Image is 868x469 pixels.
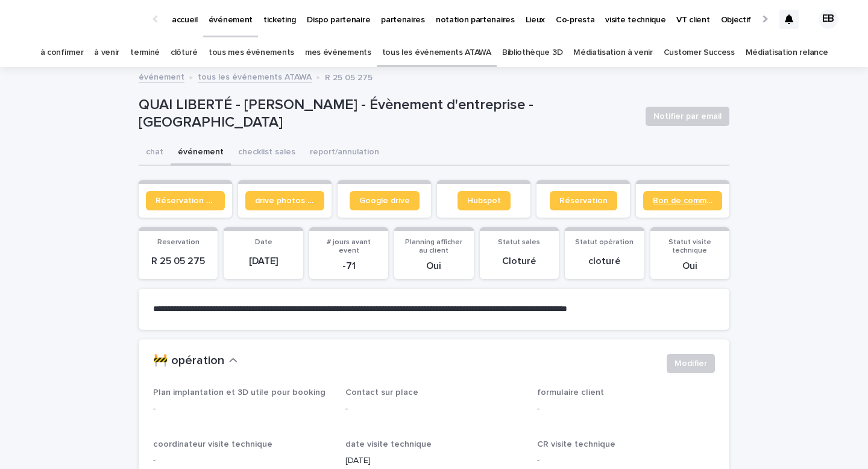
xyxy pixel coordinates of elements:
span: Plan implantation et 3D utile pour booking [153,388,325,397]
a: Médiatisation relance [746,39,828,67]
button: checklist sales [231,140,303,166]
p: - [345,403,523,415]
span: drive photos coordinateur [255,197,315,205]
span: formulaire client [537,388,604,397]
span: Bon de commande [653,197,712,205]
a: Google drive [350,191,420,210]
span: Planning afficher au client [405,239,462,254]
p: [DATE] [345,455,523,467]
a: Réservation client [146,191,225,210]
a: à confirmer [40,39,84,67]
button: chat [139,140,171,166]
p: Oui [658,260,722,272]
span: coordinateur visite technique [153,440,272,449]
button: Modifier [667,354,715,373]
p: -71 [316,260,381,272]
p: cloturé [572,256,637,267]
a: Médiatisation à venir [573,39,653,67]
p: QUAI LIBERTÉ - [PERSON_NAME] - Évènement d'entreprise - [GEOGRAPHIC_DATA] [139,96,636,131]
span: Notifier par email [653,110,722,122]
span: Statut opération [575,239,634,246]
a: Hubspot [458,191,511,210]
span: Réservation [559,197,608,205]
a: à venir [94,39,119,67]
a: Customer Success [664,39,735,67]
span: Date [255,239,272,246]
span: Statut visite technique [668,239,711,254]
span: # jours avant event [327,239,371,254]
span: Contact sur place [345,388,418,397]
button: événement [171,140,231,166]
a: mes événements [305,39,371,67]
span: CR visite technique [537,440,615,449]
button: 🚧 opération [153,354,237,368]
button: report/annulation [303,140,386,166]
a: événement [139,69,184,83]
span: Hubspot [467,197,501,205]
div: EB [819,10,838,29]
a: Réservation [550,191,617,210]
span: Reservation [157,239,200,246]
span: Google drive [359,197,410,205]
p: Cloturé [487,256,552,267]
span: date visite technique [345,440,432,449]
img: Ls34BcGeRexTGTNfXpUC [24,7,141,31]
p: - [537,403,715,415]
span: Statut sales [498,239,540,246]
p: - [153,403,331,415]
a: Bon de commande [643,191,722,210]
h2: 🚧 opération [153,354,224,368]
a: drive photos coordinateur [245,191,324,210]
a: tous mes événements [209,39,294,67]
a: tous les événements ATAWA [198,69,312,83]
span: Réservation client [156,197,215,205]
p: R 25 05 275 [325,70,373,83]
a: tous les événements ATAWA [382,39,491,67]
a: clôturé [171,39,198,67]
p: Oui [401,260,466,272]
a: Bibliothèque 3D [502,39,562,67]
p: - [153,455,331,467]
button: Notifier par email [646,107,729,126]
span: Modifier [675,357,707,370]
a: terminé [130,39,160,67]
p: R 25 05 275 [146,256,210,267]
p: [DATE] [231,256,295,267]
p: - [537,455,715,467]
